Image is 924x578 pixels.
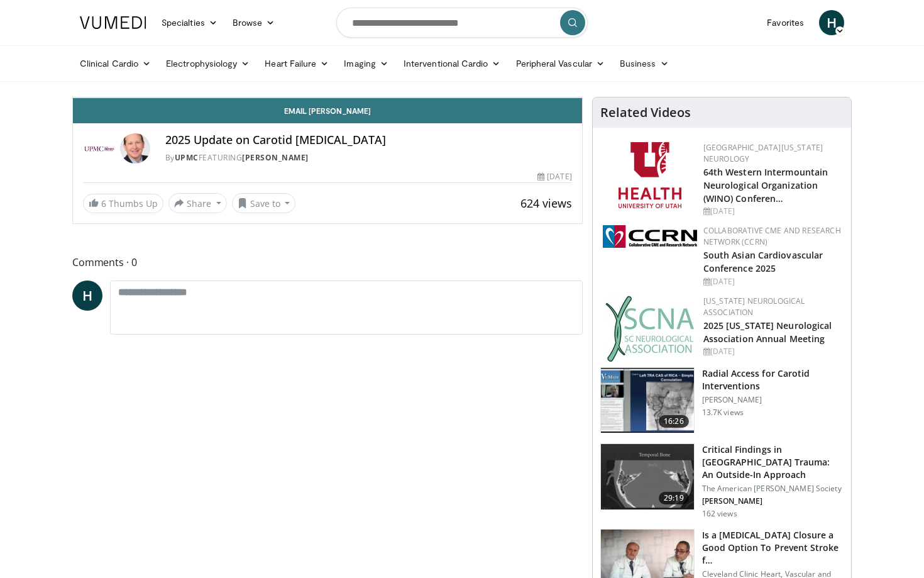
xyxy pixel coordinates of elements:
[537,171,571,182] div: [DATE]
[168,193,227,213] button: Share
[612,51,676,76] a: Business
[702,529,844,567] h3: Is a [MEDICAL_DATA] Closure a Good Option To Prevent Stroke f…
[703,142,823,164] a: [GEOGRAPHIC_DATA][US_STATE] Neurology
[600,105,691,120] h4: Related Videos
[80,16,146,29] img: VuMedi Logo
[232,193,296,213] button: Save to
[703,249,823,274] a: South Asian Cardiovascular Conference 2025
[165,133,572,147] h4: 2025 Update on Carotid [MEDICAL_DATA]
[83,133,115,164] img: UPMC
[703,320,832,345] a: 2025 [US_STATE] Neurological Association Annual Meeting
[175,152,199,163] a: UPMC
[72,254,583,270] span: Comments 0
[702,509,737,519] p: 162 views
[165,152,572,164] div: By FEATURING
[158,51,257,76] a: Electrophysiology
[702,496,844,506] p: [PERSON_NAME]
[336,8,588,38] input: Search topics, interventions
[72,51,158,76] a: Clinical Cardio
[72,281,102,311] a: H
[242,152,309,163] a: [PERSON_NAME]
[702,367,844,392] h3: Radial Access for Carotid Interventions
[336,51,396,76] a: Imaging
[659,492,689,504] span: 29:19
[520,196,572,211] span: 624 views
[73,98,582,123] a: Email [PERSON_NAME]
[702,443,844,481] h3: Critical Findings in [GEOGRAPHIC_DATA] Trauma: An Outside-In Approach
[509,51,612,76] a: Peripheral Vascular
[659,415,689,428] span: 16:26
[225,10,283,35] a: Browse
[703,276,841,287] div: [DATE]
[819,10,844,35] a: H
[702,484,844,494] p: The American [PERSON_NAME] Society
[703,166,828,204] a: 64th Western Intermountain Neurological Organization (WINO) Conferen…
[702,395,844,405] p: [PERSON_NAME]
[702,408,744,418] p: 13.7K views
[703,225,841,247] a: Collaborative CME and Research Network (CCRN)
[257,51,336,76] a: Heart Failure
[600,367,844,434] a: 16:26 Radial Access for Carotid Interventions [PERSON_NAME] 13.7K views
[120,133,150,164] img: Avatar
[154,10,225,35] a: Specialties
[703,346,841,357] div: [DATE]
[703,296,805,318] a: [US_STATE] Neurological Association
[73,97,582,98] video-js: Video Player
[703,206,841,217] div: [DATE]
[600,443,844,519] a: 29:19 Critical Findings in [GEOGRAPHIC_DATA] Trauma: An Outside-In Approach The American [PERSON_...
[83,194,163,213] a: 6 Thumbs Up
[619,142,681,208] img: f6362829-b0a3-407d-a044-59546adfd345.png.150x105_q85_autocrop_double_scale_upscale_version-0.2.png
[605,296,695,362] img: b123db18-9392-45ae-ad1d-42c3758a27aa.jpg.150x105_q85_autocrop_double_scale_upscale_version-0.2.jpg
[601,444,694,509] img: 8d8e3180-86ba-4d19-9168-3f59fd7b70ab.150x105_q85_crop-smart_upscale.jpg
[759,10,811,35] a: Favorites
[396,51,509,76] a: Interventional Cardio
[101,197,106,209] span: 6
[603,225,697,248] img: a04ee3ba-8487-4636-b0fb-5e8d268f3737.png.150x105_q85_autocrop_double_scale_upscale_version-0.2.png
[601,368,694,433] img: RcxVNUapo-mhKxBX4xMDoxOjA4MTsiGN_2.150x105_q85_crop-smart_upscale.jpg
